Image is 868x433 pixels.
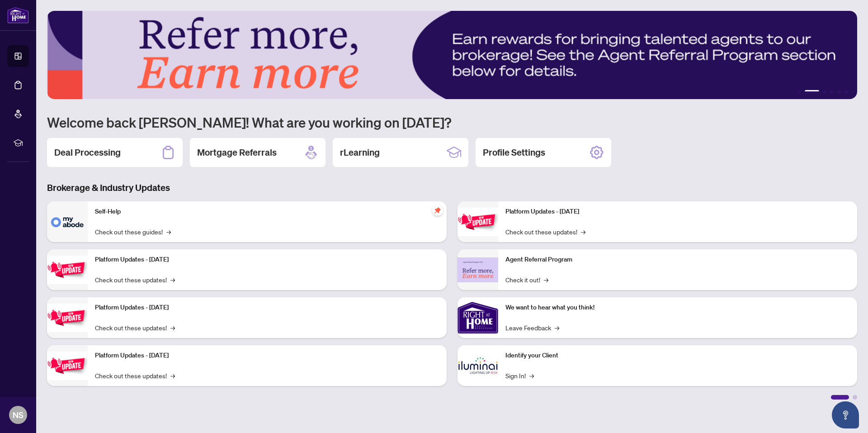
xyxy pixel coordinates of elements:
span: NS [13,409,24,421]
button: Open asap [832,401,859,428]
button: 1 [797,90,801,94]
h2: Profile Settings [483,146,545,159]
p: Identify your Client [505,351,850,361]
a: Leave Feedback→ [505,323,559,333]
span: → [170,323,175,333]
p: Platform Updates - [DATE] [505,207,850,217]
button: 2 [805,90,819,94]
img: Self-Help [47,201,88,242]
h2: Deal Processing [54,146,121,159]
button: 4 [830,90,834,94]
img: Identify your Client [458,345,498,386]
img: logo [7,7,29,24]
h2: rLearning [340,146,380,159]
p: Platform Updates - [DATE] [95,351,439,361]
a: Check out these updates!→ [95,275,175,285]
button: 5 [837,90,841,94]
span: → [170,275,175,285]
button: 3 [823,90,826,94]
p: Self-Help [95,207,439,217]
img: We want to hear what you think! [458,297,498,338]
img: Platform Updates - July 21, 2025 [47,304,88,332]
a: Sign In!→ [505,371,534,381]
p: Platform Updates - [DATE] [95,303,439,313]
span: → [544,275,548,285]
span: → [170,371,175,381]
a: Check out these guides!→ [95,227,171,237]
img: Platform Updates - June 23, 2025 [458,208,498,236]
img: Platform Updates - September 16, 2025 [47,256,88,284]
button: 6 [844,90,848,94]
span: → [529,371,534,381]
span: → [581,227,585,237]
a: Check out these updates!→ [95,323,175,333]
span: → [166,227,171,237]
p: We want to hear what you think! [505,303,850,313]
p: Agent Referral Program [505,255,850,265]
a: Check it out!→ [505,275,548,285]
a: Check out these updates!→ [505,227,585,237]
p: Platform Updates - [DATE] [95,255,439,265]
img: Platform Updates - July 8, 2025 [47,352,88,380]
h1: Welcome back [PERSON_NAME]! What are you working on [DATE]? [47,114,857,131]
span: pushpin [432,205,443,216]
h2: Mortgage Referrals [197,146,277,159]
span: → [555,323,559,333]
img: Agent Referral Program [458,257,498,282]
a: Check out these updates!→ [95,371,175,381]
img: Slide 1 [47,11,857,99]
h3: Brokerage & Industry Updates [47,181,857,194]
